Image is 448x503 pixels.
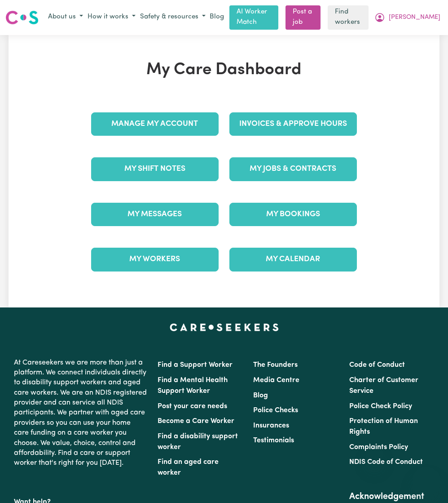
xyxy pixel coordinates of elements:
[158,458,219,476] a: Find an aged care worker
[349,444,408,451] a: Complaints Policy
[14,354,147,472] p: At Careseekers we are more than just a platform. We connect individuals directly to disability su...
[91,112,219,136] a: Manage My Account
[158,418,234,425] a: Become a Care Worker
[349,418,418,436] a: Protection of Human Rights
[372,10,443,25] button: My Account
[253,422,289,429] a: Insurances
[158,377,228,395] a: Find a Mental Health Support Worker
[91,157,219,181] a: My Shift Notes
[229,157,357,181] a: My Jobs & Contracts
[349,361,405,369] a: Code of Conduct
[349,458,423,466] a: NDIS Code of Conduct
[86,60,362,80] h1: My Care Dashboard
[349,377,418,395] a: Charter of Customer Service
[412,467,441,496] iframe: Button to launch messaging window
[85,10,138,25] button: How it works
[208,10,226,24] a: Blog
[253,437,294,444] a: Testimonials
[5,9,39,26] img: Careseekers logo
[229,248,357,271] a: My Calendar
[365,445,383,463] iframe: Close message
[158,403,227,410] a: Post your care needs
[91,248,219,271] a: My Workers
[158,361,233,369] a: Find a Support Worker
[389,13,440,22] span: [PERSON_NAME]
[253,361,298,369] a: The Founders
[253,407,298,414] a: Police Checks
[349,403,412,410] a: Police Check Policy
[158,433,238,451] a: Find a disability support worker
[138,10,208,25] button: Safety & resources
[229,5,278,30] a: AI Worker Match
[253,392,268,399] a: Blog
[91,203,219,226] a: My Messages
[253,377,299,384] a: Media Centre
[170,324,279,331] a: Careseekers home page
[328,5,369,30] a: Find workers
[229,203,357,226] a: My Bookings
[229,112,357,136] a: Invoices & Approve Hours
[5,7,39,28] a: Careseekers logo
[46,10,85,25] button: About us
[285,5,321,30] a: Post a job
